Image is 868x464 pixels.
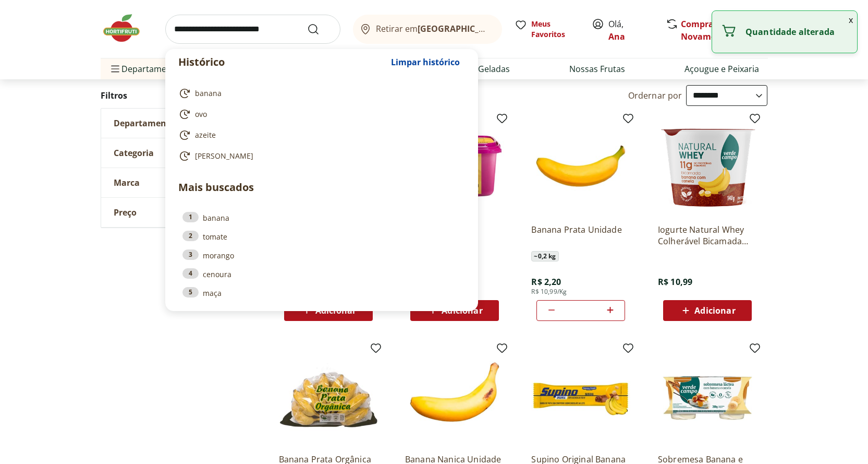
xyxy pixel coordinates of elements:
div: 3 [182,249,199,260]
span: banana [195,88,222,99]
img: Banana Prata Unidade [531,116,630,216]
img: Iogurte Natural Whey Colherável Bicamada Banana com Canela 11g de Proteína Verde Campo 140g [658,116,757,216]
a: Açougue e Peixaria [684,63,759,75]
span: Meus Favoritos [531,19,579,40]
span: Departamento [114,118,175,128]
a: Iogurte Natural Whey Colherável Bicamada Banana com Canela 11g de Proteína Verde Campo 140g [658,224,757,247]
img: Hortifruti [101,13,153,44]
span: R$ 10,99/Kg [531,288,567,296]
a: [PERSON_NAME] [178,150,461,162]
span: ovo [195,109,207,120]
span: Retirar em [376,24,491,33]
div: 5 [182,287,199,298]
span: Categoria [114,148,154,158]
a: Comprar Novamente [681,18,730,42]
span: [PERSON_NAME] [195,151,253,161]
div: 4 [182,268,199,279]
img: Sobremesa Banana e Canela Verde Campo 200g [658,346,757,445]
div: 2 [182,231,199,241]
span: Marca [114,177,140,188]
button: Retirar em[GEOGRAPHIC_DATA]/[GEOGRAPHIC_DATA] [353,15,502,44]
span: R$ 10,99 [658,276,692,288]
label: Ordernar por [628,90,682,101]
span: ~ 0,2 kg [531,251,558,261]
img: Banana Prata Orgânica [279,346,378,445]
a: 4cenoura [182,268,461,280]
button: Adicionar [663,300,752,321]
span: Adicionar [694,306,735,315]
input: search [165,15,340,44]
button: Departamento [101,109,258,138]
span: Departamentos [109,56,184,81]
span: Preço [114,207,137,218]
p: Mais buscados [178,180,465,195]
p: Quantidade alterada [745,27,849,37]
img: Banana Nanica Unidade [405,346,504,445]
span: Limpar histórico [391,58,460,66]
span: azeite [195,130,216,140]
p: Histórico [178,55,386,69]
div: 1 [182,212,199,222]
a: 1banana [182,212,461,223]
span: R$ 2,20 [531,276,561,288]
span: Olá, [608,18,655,43]
button: Menu [109,56,121,81]
a: 2tomate [182,231,461,242]
a: 3morango [182,249,461,261]
a: 5maça [182,287,461,299]
button: Submit Search [307,23,332,35]
a: Banana Prata Unidade [531,224,630,247]
a: Meus Favoritos [515,19,579,40]
a: ovo [178,108,461,121]
button: Limpar histórico [386,50,465,75]
a: Nossas Frutas [569,63,625,75]
button: Marca [101,168,258,197]
h2: Filtros [101,85,258,106]
img: Supino Original Banana com Chocolate ao Leite 24g [531,346,630,445]
a: Ana [608,31,625,42]
a: azeite [178,129,461,141]
button: Categoria [101,138,258,168]
button: Fechar notificação [845,11,857,29]
button: Preço [101,198,258,227]
a: banana [178,87,461,100]
b: [GEOGRAPHIC_DATA]/[GEOGRAPHIC_DATA] [418,23,593,34]
span: Adicionar [315,306,356,315]
span: Adicionar [442,306,482,315]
